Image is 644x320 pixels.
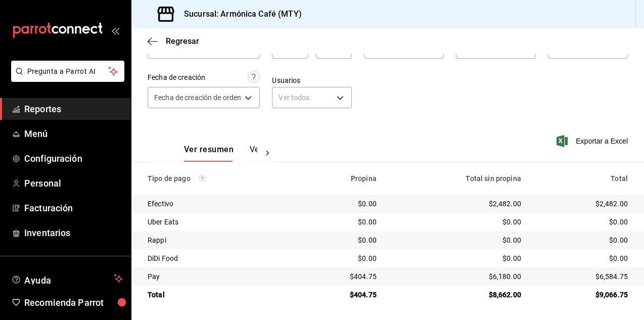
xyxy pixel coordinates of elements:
span: Configuración [24,152,123,165]
div: $9,066.75 [537,290,628,300]
svg: Los pagos realizados con Pay y otras terminales son montos brutos. [199,175,206,182]
div: DiDi Food [148,253,290,263]
span: Recomienda Parrot [24,296,123,309]
div: $404.75 [306,271,377,282]
span: Regresar [166,36,199,46]
span: Fecha de creación de orden [154,93,241,103]
div: Propina [306,174,377,182]
div: $0.00 [393,217,521,227]
div: $2,482.00 [393,199,521,209]
div: $0.00 [393,253,521,263]
span: Menú [24,127,123,141]
div: $0.00 [537,217,628,227]
div: Fecha de creación [148,72,205,83]
div: navigation tabs [184,145,257,162]
div: $8,662.00 [393,290,521,300]
span: Reportes [24,102,123,116]
div: $0.00 [537,253,628,263]
div: $0.00 [393,235,521,245]
div: Tipo de pago [148,174,290,182]
span: Personal [24,176,123,190]
button: Ver pagos [250,145,288,162]
div: $0.00 [306,235,377,245]
div: $6,584.75 [537,271,628,282]
div: Efectivo [148,199,290,209]
div: $404.75 [306,290,377,300]
span: Inventarios [24,226,123,240]
div: Uber Eats [148,217,290,227]
a: Pregunta a Parrot AI [7,73,124,84]
span: Ayuda [24,272,110,285]
button: Ver resumen [184,145,234,162]
span: Pregunta a Parrot AI [27,66,109,77]
div: $0.00 [306,217,377,227]
div: Total [537,174,628,182]
button: Exportar a Excel [559,135,628,147]
div: Rappi [148,235,290,245]
div: Pay [148,271,290,282]
div: $0.00 [306,199,377,209]
div: $6,180.00 [393,271,521,282]
button: Regresar [148,36,199,46]
label: Usuarios [272,77,352,84]
span: Facturación [24,201,123,215]
div: $0.00 [537,235,628,245]
div: $2,482.00 [537,199,628,209]
div: $0.00 [306,253,377,263]
button: open_drawer_menu [111,26,119,34]
div: Ver todos [272,87,352,108]
div: Total sin propina [393,174,521,182]
button: Pregunta a Parrot AI [11,61,124,82]
h3: Sucursal: Armónica Café (MTY) [176,8,302,20]
div: Total [148,290,290,300]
